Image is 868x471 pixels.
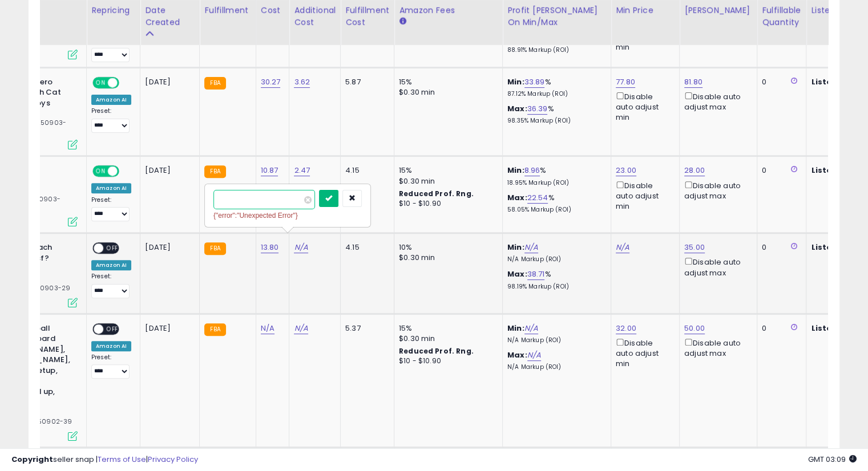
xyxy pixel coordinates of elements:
[91,183,131,193] div: Amazon AI
[616,242,629,253] a: N/A
[762,323,797,334] div: 0
[103,243,122,253] span: OFF
[507,350,527,360] b: Max:
[399,346,474,356] b: Reduced Prof. Rng.
[811,76,863,87] b: Listed Price:
[399,242,494,253] div: 10%
[91,260,131,270] div: Amazon AI
[507,117,602,125] p: 98.35% Markup (ROI)
[684,90,748,112] div: Disable auto adjust max
[684,165,705,176] a: 28.00
[399,87,494,98] div: $0.30 min
[145,5,195,29] div: Date Created
[507,103,527,114] b: Max:
[762,77,797,87] div: 0
[507,76,524,87] b: Min:
[345,165,385,176] div: 4.15
[507,46,602,54] p: 88.91% Markup (ROI)
[399,334,494,344] div: $0.30 min
[294,76,310,88] a: 3.62
[213,210,362,221] div: {"error":"Unexpected Error"}
[527,350,541,361] a: N/A
[684,76,703,88] a: 81.80
[507,206,602,214] p: 58.05% Markup (ROI)
[507,283,602,291] p: 98.19% Markup (ROI)
[527,103,548,115] a: 36.39
[399,165,494,176] div: 15%
[399,5,498,17] div: Amazon Fees
[616,5,675,17] div: Min Price
[91,36,131,62] div: Preset:
[808,454,857,465] span: 2025-09-12 03:09 GMT
[507,336,602,344] p: N/A Markup (ROI)
[204,242,225,255] small: FBA
[507,255,602,263] p: N/A Markup (ROI)
[261,242,279,253] a: 13.80
[399,356,494,366] div: $10 - $10.90
[507,5,606,29] div: Profit [PERSON_NAME] on Min/Max
[616,179,671,212] div: Disable auto adjust min
[762,242,797,253] div: 0
[684,255,748,278] div: Disable auto adjust max
[294,5,336,29] div: Additional Cost
[91,95,131,105] div: Amazon AI
[507,179,602,187] p: 18.95% Markup (ROI)
[616,165,636,176] a: 23.00
[91,273,131,298] div: Preset:
[399,176,494,186] div: $0.30 min
[91,196,131,222] div: Preset:
[94,167,108,176] span: ON
[507,77,602,98] div: %
[204,77,225,90] small: FBA
[98,454,146,465] a: Terms of Use
[261,165,278,176] a: 10.87
[91,5,135,17] div: Repricing
[507,90,602,98] p: 87.12% Markup (ROI)
[204,165,225,178] small: FBA
[811,165,863,176] b: Listed Price:
[204,5,251,17] div: Fulfillment
[507,192,527,203] b: Max:
[811,242,863,253] b: Listed Price:
[261,5,285,17] div: Cost
[616,336,671,370] div: Disable auto adjust min
[145,242,191,253] div: [DATE]
[294,323,308,334] a: N/A
[345,323,385,334] div: 5.37
[399,17,406,27] small: Amazon Fees.
[811,323,863,334] b: Listed Price:
[261,76,281,88] a: 30.27
[345,77,385,87] div: 5.87
[103,324,122,334] span: OFF
[684,242,705,253] a: 35.00
[91,354,131,379] div: Preset:
[91,341,131,351] div: Amazon AI
[145,323,191,334] div: [DATE]
[507,104,602,125] div: %
[91,107,131,133] div: Preset:
[94,78,108,87] span: ON
[118,78,136,87] span: OFF
[616,90,671,123] div: Disable auto adjust min
[507,323,524,334] b: Min:
[762,165,797,176] div: 0
[261,323,274,334] a: N/A
[118,167,136,176] span: OFF
[399,199,494,209] div: $10 - $10.90
[11,454,53,465] strong: Copyright
[527,269,545,280] a: 38.71
[507,193,602,214] div: %
[145,77,191,87] div: [DATE]
[507,165,524,176] b: Min:
[11,454,198,465] div: seller snap | |
[204,323,225,336] small: FBA
[148,454,198,465] a: Privacy Policy
[399,253,494,263] div: $0.30 min
[527,192,548,204] a: 22.54
[345,5,389,29] div: Fulfillment Cost
[616,76,635,88] a: 77.80
[524,242,538,253] a: N/A
[399,323,494,334] div: 15%
[507,363,602,371] p: N/A Markup (ROI)
[507,242,524,253] b: Min:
